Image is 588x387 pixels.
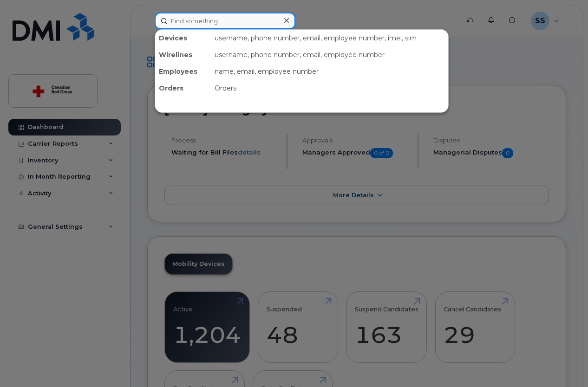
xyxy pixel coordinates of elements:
[155,46,211,63] div: Wirelines
[211,63,448,80] div: name, email, employee number
[155,63,211,80] div: Employees
[155,80,211,97] div: Orders
[211,46,448,63] div: username, phone number, email, employee number
[155,30,211,46] div: Devices
[211,80,448,97] div: Orders
[211,30,448,46] div: username, phone number, email, employee number, imei, sim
